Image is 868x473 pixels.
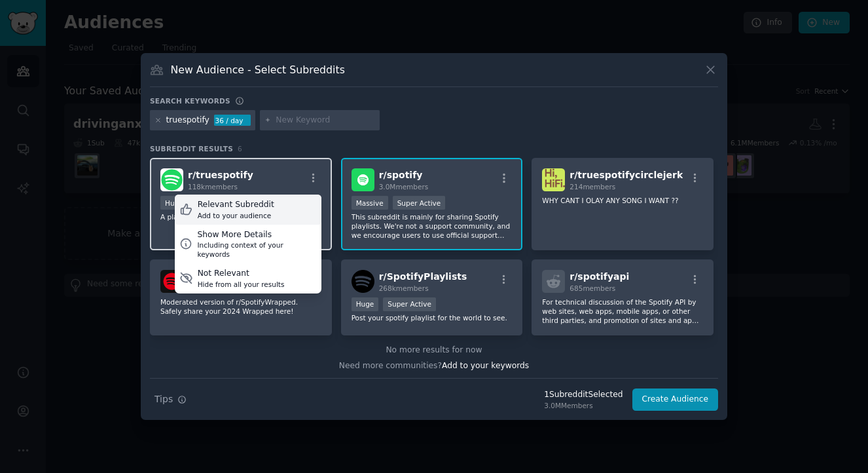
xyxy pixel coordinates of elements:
[198,211,274,220] div: Add to your audience
[379,170,423,180] span: r/ spotify
[171,63,345,77] h3: New Audience - Select Subreddits
[150,345,718,356] div: No more results for now
[352,168,374,191] img: spotify
[160,196,188,210] div: Huge
[352,212,513,240] p: This subreddit is mainly for sharing Spotify playlists. We're not a support community, and we enc...
[544,401,623,410] div: 3.0M Members
[352,270,374,293] img: SpotifyPlaylists
[160,168,183,191] img: truespotify
[379,183,429,191] span: 3.0M members
[544,389,623,401] div: 1 Subreddit Selected
[542,196,703,205] p: WHY CANT I OLAY ANY SONG I WANT ??
[198,280,285,289] div: Hide from all your results
[352,297,379,311] div: Huge
[352,313,513,322] p: Post your spotify playlist for the world to see.
[276,115,375,126] input: New Keyword
[570,271,629,282] span: r/ spotifyapi
[352,196,388,210] div: Massive
[393,196,446,210] div: Super Active
[188,170,253,180] span: r/ truespotify
[214,115,251,126] div: 36 / day
[154,392,173,406] span: Tips
[150,144,233,153] span: Subreddit Results
[570,170,683,180] span: r/ truespotifycirclejerk
[542,168,565,191] img: truespotifycirclejerk
[160,212,321,221] p: A place to discuss Spotify.
[570,284,615,292] span: 685 members
[160,297,321,316] p: Moderated version of r/SpotifyWrapped. Safely share your 2024 Wrapped here!
[197,229,316,241] div: Show More Details
[383,297,436,311] div: Super Active
[570,183,615,191] span: 214 members
[160,270,183,293] img: TrueSpotifyWrapped
[198,268,285,280] div: Not Relevant
[238,145,242,153] span: 6
[632,388,719,411] button: Create Audience
[379,271,467,282] span: r/ SpotifyPlaylists
[166,115,209,126] div: truespotify
[150,388,191,411] button: Tips
[197,240,316,259] div: Including context of your keywords
[188,183,238,191] span: 118k members
[442,361,529,370] span: Add to your keywords
[542,297,703,325] p: For technical discussion of the Spotify API by web sites, web apps, mobile apps, or other third p...
[150,96,230,105] h3: Search keywords
[198,199,274,211] div: Relevant Subreddit
[379,284,429,292] span: 268k members
[150,356,718,372] div: Need more communities?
